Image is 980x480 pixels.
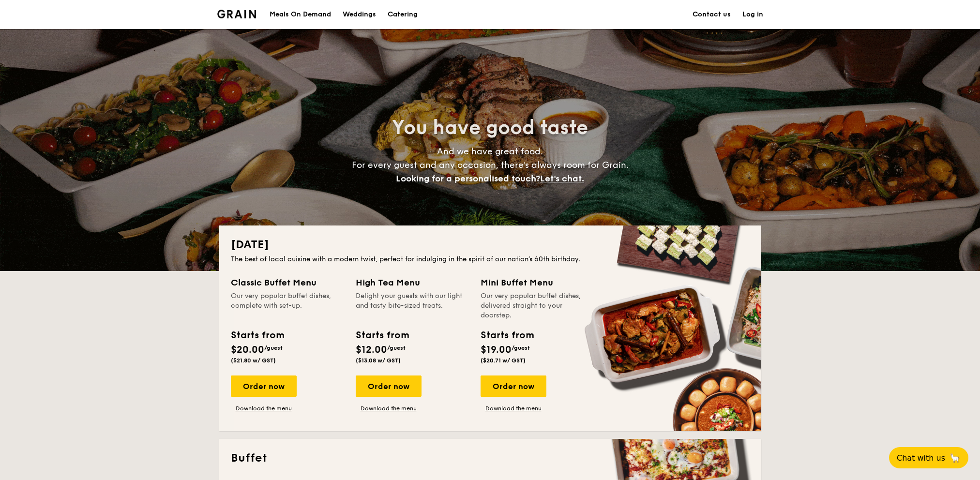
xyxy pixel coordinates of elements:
span: $19.00 [481,344,512,356]
div: Order now [356,375,422,397]
div: Starts from [481,328,533,343]
span: $20.00 [231,344,264,356]
a: Logotype [217,10,256,18]
a: Download the menu [481,405,546,412]
span: 🦙 [949,452,961,464]
div: High Tea Menu [356,276,469,289]
div: Mini Buffet Menu [481,276,594,289]
button: Chat with us🦙 [889,447,968,468]
a: Download the menu [356,405,422,412]
span: Let's chat. [540,173,584,184]
div: Order now [231,375,297,397]
div: Starts from [356,328,408,343]
div: Classic Buffet Menu [231,276,344,289]
div: Order now [481,375,546,397]
img: Grain [217,10,256,18]
span: /guest [387,345,406,351]
span: /guest [264,345,283,351]
div: Our very popular buffet dishes, delivered straight to your doorstep. [481,291,594,320]
h2: [DATE] [231,237,750,253]
span: $12.00 [356,344,387,356]
div: Our very popular buffet dishes, complete with set-up. [231,291,344,320]
span: ($21.80 w/ GST) [231,357,276,364]
span: /guest [512,345,530,351]
div: Delight your guests with our light and tasty bite-sized treats. [356,291,469,320]
div: Starts from [231,328,284,343]
div: The best of local cuisine with a modern twist, perfect for indulging in the spirit of our nation’... [231,255,750,264]
span: ($20.71 w/ GST) [481,357,526,364]
a: Download the menu [231,405,297,412]
span: Chat with us [897,453,945,463]
span: ($13.08 w/ GST) [356,357,401,364]
h2: Buffet [231,450,750,466]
